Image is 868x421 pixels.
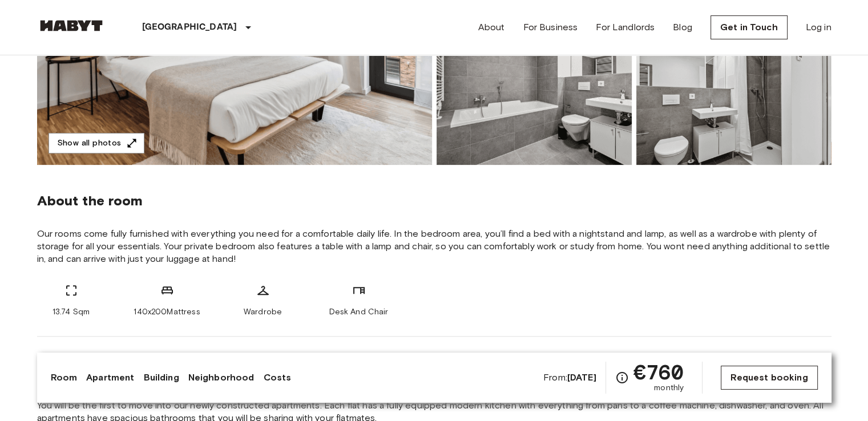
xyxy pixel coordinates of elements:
span: 13.74 Sqm [53,306,90,318]
span: €760 [633,362,684,382]
a: Blog [673,21,692,34]
a: Request booking [721,366,817,390]
a: Get in Touch [710,15,788,39]
a: Costs [263,371,291,384]
img: Picture of unit DE-01-489-305-002 [636,15,831,165]
span: Our rooms come fully furnished with everything you need for a comfortable daily life. In the bedr... [37,228,831,265]
a: Log in [806,21,831,34]
a: Building [143,371,179,384]
p: [GEOGRAPHIC_DATA] [142,21,237,34]
a: For Business [523,21,578,34]
span: About the room [37,192,831,209]
a: Apartment [86,371,134,384]
button: Show all photos [49,133,144,154]
svg: Check cost overview for full price breakdown. Please note that discounts apply to new joiners onl... [615,371,629,384]
span: Wardrobe [244,306,282,318]
img: Habyt [37,20,106,31]
b: [DATE] [567,372,596,383]
span: monthly [654,382,684,394]
a: Neighborhood [188,371,255,384]
span: 140x200Mattress [134,306,200,318]
span: Desk And Chair [329,306,388,318]
a: Room [51,371,78,384]
span: From: [543,371,596,384]
a: For Landlords [596,21,655,34]
img: Picture of unit DE-01-489-305-002 [437,15,632,165]
a: About [478,21,505,34]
